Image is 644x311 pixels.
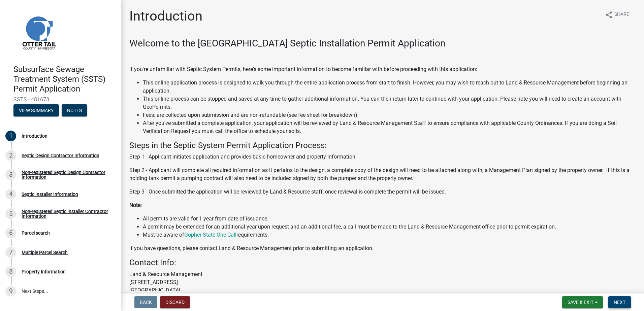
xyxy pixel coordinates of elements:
[129,141,636,150] h4: Steps in the Septic System Permit Application Process:
[22,250,68,255] div: Multiple Parcel Search
[143,111,636,119] li: Fees: are collected upon submission and are non-refundable (see fee sheet for breakdown)
[5,286,16,297] div: 9
[129,244,636,252] p: If you have questions, please contact Land & Resource Management prior to submitting an application.
[22,192,78,197] div: Septic Installer Information
[22,209,110,218] div: Non-registered Septic Installer Contractor Information
[143,223,636,231] li: A permit may be extended for an additional year upon request and an additional fee, a call must b...
[134,296,157,308] button: Back
[140,300,152,305] span: Back
[129,8,202,24] h1: Introduction
[605,11,613,19] i: share
[5,150,16,161] div: 2
[184,232,236,238] a: Gopher State One Call
[5,131,16,141] div: 1
[614,300,625,305] span: Next
[13,65,116,94] h4: Subsurface Sewage Treatment System (SSTS) Permit Application
[143,215,636,223] li: All permits are valid for 1 year from date of issuance.
[5,208,16,219] div: 5
[22,134,47,138] div: Introduction
[143,119,636,135] li: After you've submitted a complete application, your application will be reviewed by Land & Resour...
[608,296,631,308] button: Next
[129,202,142,208] strong: Note:
[13,7,64,58] img: Otter Tail County, Minnesota
[129,166,636,182] p: Step 2 - Applicant will complete all required information as it pertains to the design, a complet...
[614,11,629,19] span: Share
[143,231,636,239] li: Must be aware of requirements.
[129,270,636,311] p: Land & Resource Management [STREET_ADDRESS] [GEOGRAPHIC_DATA] [PHONE_NUMBER]
[5,228,16,238] div: 6
[22,170,110,179] div: Non-registered Septic Design Contractor Information
[13,108,59,114] wm-modal-confirm: Summary
[562,296,603,308] button: Save & Exit
[22,153,99,158] div: Septic Design Contractor Information
[568,300,593,305] span: Save & Exit
[129,188,636,196] p: Step 3 - Once submitted the application will be reviewed by Land & Resource staff, once reviewal ...
[22,269,66,274] div: Property Information
[143,95,636,111] li: This online process can be stopped and saved at any time to gather additional information. You ca...
[129,258,636,268] h4: Contact Info:
[600,8,635,21] button: shareShare
[143,79,636,95] li: This online application process is designed to walk you through the entire application process fr...
[5,247,16,258] div: 7
[22,231,50,235] div: Parcel search
[13,96,108,103] span: SSTS - 481673
[129,65,636,73] p: If you're unfamiliar with Septic System Permits, here's some important information to become fami...
[129,38,636,49] h3: Welcome to the [GEOGRAPHIC_DATA] Septic Installation Permit Application
[13,104,59,116] button: View Summary
[5,189,16,200] div: 4
[129,153,636,161] p: Step 1 - Applicant initiates application and provides basic homeowner and property information.
[62,104,87,116] button: Notes
[5,266,16,277] div: 8
[62,108,87,114] wm-modal-confirm: Notes
[5,169,16,180] div: 3
[160,296,190,308] button: Discard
